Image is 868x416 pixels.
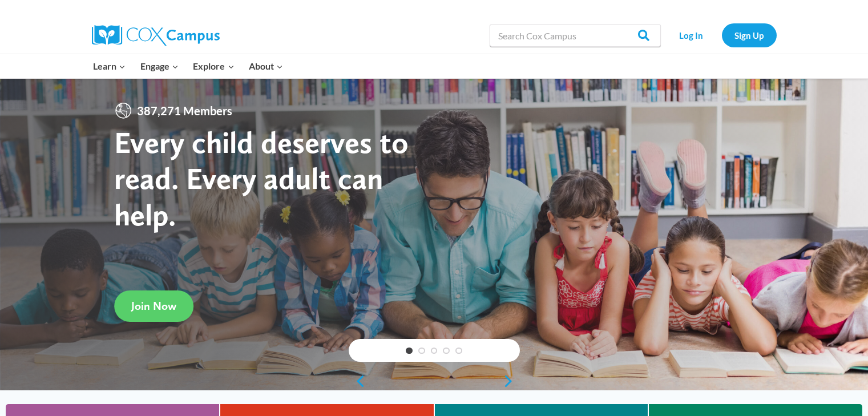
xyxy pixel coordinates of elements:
[406,348,413,354] a: 1
[86,54,290,78] nav: Primary Navigation
[431,348,438,354] a: 3
[114,124,409,233] strong: Every child deserves to read. Every adult can help.
[93,59,126,74] span: Learn
[349,370,520,393] div: content slider buttons
[667,23,716,47] a: Log In
[455,348,462,354] a: 5
[443,348,450,354] a: 4
[114,290,193,322] a: Join Now
[140,59,179,74] span: Engage
[667,23,777,47] nav: Secondary Navigation
[349,374,366,388] a: previous
[722,23,777,47] a: Sign Up
[131,299,176,313] span: Join Now
[249,59,283,74] span: About
[193,59,234,74] span: Explore
[503,374,520,388] a: next
[490,24,661,47] input: Search Cox Campus
[92,25,220,46] img: Cox Campus
[418,348,425,354] a: 2
[132,102,237,120] span: 387,271 Members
